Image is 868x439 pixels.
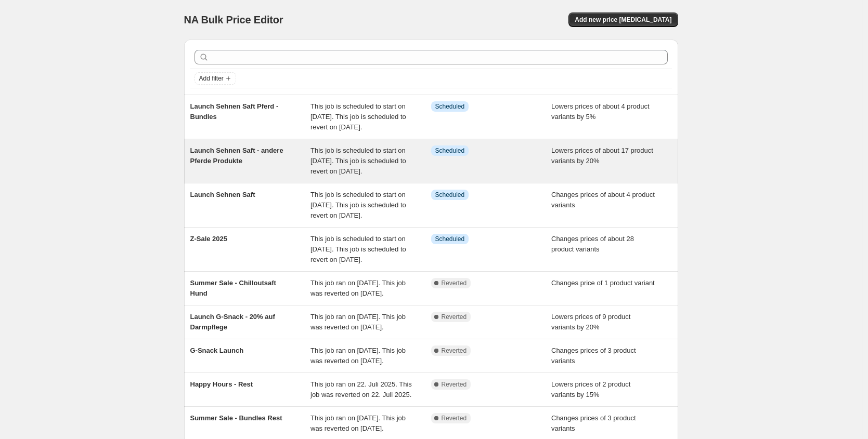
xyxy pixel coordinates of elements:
button: Add new price [MEDICAL_DATA] [568,12,678,27]
span: This job ran on [DATE]. This job was reverted on [DATE]. [310,347,406,365]
span: Changes price of 1 product variant [551,279,655,287]
span: Reverted [442,380,467,389]
span: Reverted [442,279,467,287]
span: Launch Sehnen Saft - andere Pferde Produkte [190,147,283,165]
span: This job ran on [DATE]. This job was reverted on [DATE]. [310,279,406,297]
span: This job ran on 22. Juli 2025. This job was reverted on 22. Juli 2025. [310,380,412,398]
span: Changes prices of about 4 product variants [551,191,655,209]
span: Z-Sale 2025 [190,235,228,243]
span: Launch Sehnen Saft Pferd - Bundles [190,102,279,121]
span: This job ran on [DATE]. This job was reverted on [DATE]. [310,313,406,331]
span: Summer Sale - Bundles Rest [190,414,282,422]
span: This job is scheduled to start on [DATE]. This job is scheduled to revert on [DATE]. [310,235,406,263]
span: G-Snack Launch [190,347,244,354]
span: Reverted [442,347,467,355]
span: Launch G-Snack - 20% auf Darmpflege [190,313,275,331]
span: Scheduled [435,147,465,155]
span: Scheduled [435,102,465,111]
span: Lowers prices of about 4 product variants by 5% [551,102,650,121]
button: Add filter [195,72,236,85]
span: Lowers prices of about 17 product variants by 20% [551,147,653,165]
span: Summer Sale - Chilloutsaft Hund [190,279,276,297]
span: Changes prices of 3 product variants [551,414,636,432]
span: This job is scheduled to start on [DATE]. This job is scheduled to revert on [DATE]. [310,102,406,131]
span: This job is scheduled to start on [DATE]. This job is scheduled to revert on [DATE]. [310,191,406,219]
span: Lowers prices of 9 product variants by 20% [551,313,630,331]
span: This job is scheduled to start on [DATE]. This job is scheduled to revert on [DATE]. [310,147,406,175]
span: Scheduled [435,235,465,243]
span: Reverted [442,313,467,321]
span: Reverted [442,414,467,422]
span: Happy Hours - Rest [190,380,253,388]
span: This job ran on [DATE]. This job was reverted on [DATE]. [310,414,406,432]
span: Changes prices of about 28 product variants [551,235,634,253]
span: Scheduled [435,191,465,199]
span: NA Bulk Price Editor [184,14,283,25]
span: Add filter [199,74,224,83]
span: Changes prices of 3 product variants [551,347,636,365]
span: Add new price [MEDICAL_DATA] [575,16,671,24]
span: Lowers prices of 2 product variants by 15% [551,380,630,398]
span: Launch Sehnen Saft [190,191,255,198]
